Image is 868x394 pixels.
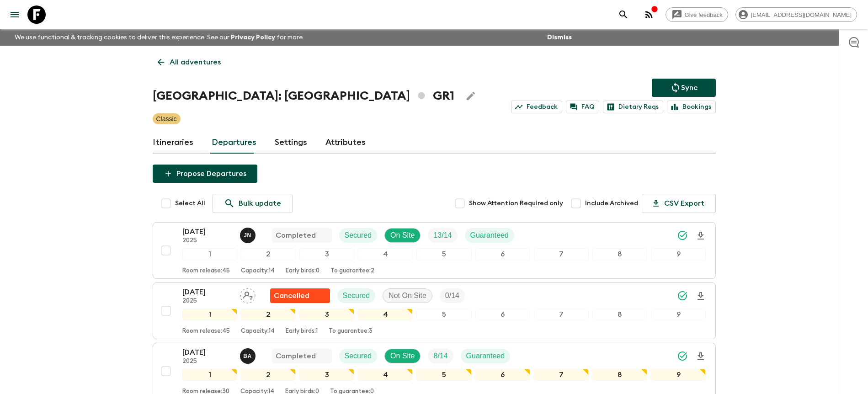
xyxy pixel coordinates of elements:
[433,351,447,362] p: 8 / 14
[286,267,320,275] p: Early birds: 0
[153,132,193,154] a: Itineraries
[566,101,599,113] a: FAQ
[358,369,413,381] div: 4
[390,351,415,362] p: On Site
[329,328,373,335] p: To guarantee: 3
[416,309,471,320] div: 5
[681,82,698,93] p: Sync
[466,351,505,362] p: Guaranteed
[182,328,230,335] p: Room release: 45
[153,165,257,183] button: Propose Departures
[652,79,716,97] button: Sync adventure departures to the booking engine
[428,228,457,243] div: Trip Fill
[695,230,706,241] svg: Download Onboarding
[416,248,471,260] div: 5
[592,369,647,381] div: 8
[534,309,589,320] div: 7
[475,369,530,381] div: 6
[240,351,257,358] span: Byron Anderson
[384,349,421,363] div: On Site
[241,309,296,320] div: 2
[182,358,233,365] p: 2025
[695,351,706,362] svg: Download Onboarding
[153,222,716,279] button: [DATE]2025Janita NurmiCompletedSecuredOn SiteTrip FillGuaranteed123456789Room release:45Capacity:...
[153,53,226,71] a: All adventures
[325,132,366,154] a: Attributes
[445,290,459,301] p: 0 / 14
[286,328,318,335] p: Early birds: 1
[680,11,728,18] span: Give feedback
[299,309,354,320] div: 3
[592,309,647,320] div: 8
[153,282,716,339] button: [DATE]2025Assign pack leaderFlash Pack cancellationSecuredNot On SiteTrip Fill123456789Room relea...
[182,347,233,358] p: [DATE]
[534,248,589,260] div: 7
[175,199,205,208] span: Select All
[651,369,706,381] div: 9
[390,230,415,241] p: On Site
[677,351,688,362] svg: Synced Successfully
[343,290,370,301] p: Secured
[345,351,372,362] p: Secured
[614,5,633,24] button: search adventures
[585,199,638,208] span: Include Archived
[182,226,233,237] p: [DATE]
[592,248,647,260] div: 8
[433,230,452,241] p: 13 / 14
[345,230,372,241] p: Secured
[358,309,413,320] div: 4
[470,230,509,241] p: Guaranteed
[276,351,316,362] p: Completed
[231,34,275,41] a: Privacy Policy
[746,11,857,18] span: [EMAIL_ADDRESS][DOMAIN_NAME]
[416,369,471,381] div: 5
[475,309,530,320] div: 6
[239,198,281,209] p: Bulk update
[182,287,233,298] p: [DATE]
[182,248,237,260] div: 1
[299,248,354,260] div: 3
[182,237,233,245] p: 2025
[182,267,230,275] p: Room release: 45
[603,101,663,113] a: Dietary Reqs
[182,369,237,381] div: 1
[651,248,706,260] div: 9
[339,349,378,363] div: Secured
[156,114,177,123] p: Classic
[274,290,309,301] p: Cancelled
[677,230,688,241] svg: Synced Successfully
[240,230,257,238] span: Janita Nurmi
[383,288,432,303] div: Not On Site
[666,7,728,22] a: Give feedback
[428,349,453,363] div: Trip Fill
[270,288,330,303] div: Flash Pack cancellation
[384,228,421,243] div: On Site
[182,298,233,305] p: 2025
[358,248,413,260] div: 4
[299,369,354,381] div: 3
[462,87,480,105] button: Edit Adventure Title
[170,57,221,68] p: All adventures
[339,228,378,243] div: Secured
[275,132,307,154] a: Settings
[545,31,574,44] button: Dismiss
[642,194,716,213] button: CSV Export
[213,194,293,213] a: Bulk update
[153,87,454,105] h1: [GEOGRAPHIC_DATA]: [GEOGRAPHIC_DATA] GR1
[651,309,706,320] div: 9
[330,267,374,275] p: To guarantee: 2
[667,101,716,113] a: Bookings
[241,267,275,275] p: Capacity: 14
[337,288,376,303] div: Secured
[5,5,24,24] button: menu
[677,290,688,301] svg: Synced Successfully
[735,7,857,22] div: [EMAIL_ADDRESS][DOMAIN_NAME]
[276,230,316,241] p: Completed
[389,290,426,301] p: Not On Site
[212,132,256,154] a: Departures
[240,291,256,298] span: Assign pack leader
[534,369,589,381] div: 7
[182,309,237,320] div: 1
[241,328,275,335] p: Capacity: 14
[241,248,296,260] div: 2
